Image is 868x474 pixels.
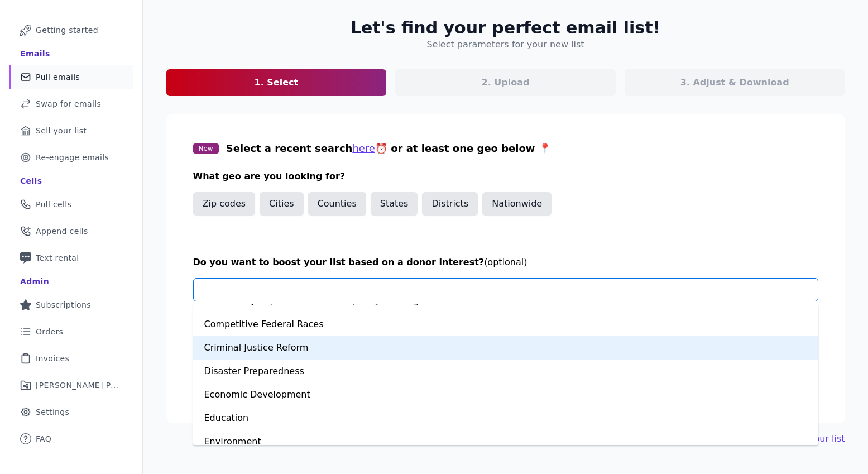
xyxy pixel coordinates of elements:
div: Cells [20,175,42,186]
a: FAQ [9,427,133,451]
a: Swap for emails [9,92,133,116]
a: Sell your list [9,118,133,143]
p: 3. Adjust & Download [680,76,789,89]
button: States [371,192,418,216]
button: Districts [422,192,478,216]
span: Orders [36,326,63,337]
a: Invoices [9,346,133,371]
a: Append cells [9,219,133,243]
div: Emails [20,48,50,59]
a: Subscriptions [9,293,133,317]
span: Invoices [36,353,69,364]
span: Text rental [36,252,79,264]
p: Click & select your interest [193,304,818,317]
a: Text rental [9,246,133,270]
span: New [193,143,219,154]
div: Admin [20,276,49,287]
span: Getting started [36,25,98,36]
h3: What geo are you looking for? [193,170,818,183]
span: [PERSON_NAME] Performance [36,380,120,391]
div: Education [193,406,818,430]
button: here [352,141,375,156]
div: Economic Development [193,383,818,406]
h2: Let's find your perfect email list! [351,18,660,38]
span: FAQ [36,433,51,444]
a: Pull emails [9,65,133,89]
span: Swap for emails [36,98,101,109]
div: Environment [193,430,818,453]
a: 1. Select [166,69,387,96]
button: Nationwide [482,192,552,216]
span: Sell your list [36,125,87,136]
span: Append cells [36,226,88,237]
a: Settings [9,400,133,424]
p: 1. Select [255,76,299,89]
span: Pull cells [36,199,71,210]
span: Pull emails [36,71,80,83]
button: Zip codes [193,192,256,216]
div: Criminal Justice Reform [193,336,818,360]
a: Re-engage emails [9,145,133,170]
button: Cities [260,192,304,216]
span: Re-engage emails [36,152,109,163]
a: [PERSON_NAME] Performance [9,373,133,398]
button: Counties [308,192,366,216]
span: (optional) [484,257,527,267]
h4: Select parameters for your new list [426,38,584,51]
p: 2. Upload [482,76,530,89]
div: Disaster Preparedness [193,360,818,383]
div: Competitive Federal Races [193,313,818,336]
span: Settings [36,406,69,418]
a: Pull cells [9,192,133,217]
span: Subscriptions [36,299,91,310]
span: Do you want to boost your list based on a donor interest? [193,257,485,267]
a: Orders [9,319,133,344]
a: Getting started [9,18,133,42]
span: Select a recent search ⏰ or at least one geo below 📍 [226,142,551,154]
